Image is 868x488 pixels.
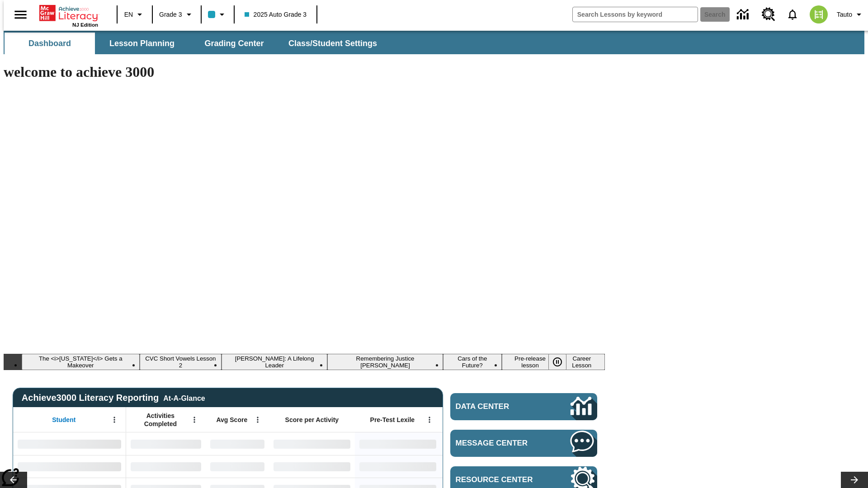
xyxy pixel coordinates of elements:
[204,38,264,49] span: Grading Center
[140,354,222,370] button: Slide 2 CVC Short Vowels Lesson 2
[4,31,864,54] div: SubNavbar
[841,472,868,488] button: Lesson carousel, Next
[833,6,868,23] button: Profile/Settings
[159,10,182,19] span: Grade 3
[108,413,121,427] button: Open Menu
[52,416,75,424] span: Student
[206,455,269,478] div: No Data,
[4,64,605,80] h1: welcome to achieve 3000
[548,354,576,370] div: Pause
[288,38,377,49] span: Class/Student Settings
[456,402,540,411] span: Data Center
[22,393,205,403] span: Achieve3000 Literacy Reporting
[188,413,201,427] button: Open Menu
[7,1,34,28] button: Open side menu
[97,33,187,54] button: Lesson Planning
[72,22,98,28] span: NJ Edition
[22,354,140,370] button: Slide 1 The <i>Missouri</i> Gets a Makeover
[4,33,385,54] div: SubNavbar
[39,4,98,22] a: Home
[502,354,559,370] button: Slide 6 Pre-release lesson
[370,416,415,424] span: Pre-Test Lexile
[281,33,384,54] button: Class/Student Settings
[756,2,781,27] a: Resource Center, Will open in new tab
[731,2,756,27] a: Data Center
[126,432,206,455] div: No Data,
[120,6,149,23] button: Language: EN, Select a language
[163,393,205,403] div: At-A-Glance
[189,33,279,54] button: Grading Center
[124,10,133,19] span: EN
[251,413,264,427] button: Open Menu
[559,354,605,370] button: Slide 7 Career Lesson
[126,455,206,478] div: No Data,
[456,439,543,448] span: Message Center
[450,393,597,420] a: Data Center
[222,354,327,370] button: Slide 3 Dianne Feinstein: A Lifelong Leader
[456,475,543,484] span: Resource Center
[443,354,502,370] button: Slide 5 Cars of the Future?
[5,33,95,54] button: Dashboard
[804,3,833,26] button: Select a new avatar
[28,38,71,49] span: Dashboard
[285,416,339,424] span: Score per Activity
[327,354,443,370] button: Slide 4 Remembering Justice O'Connor
[450,430,597,457] a: Message Center
[837,10,852,19] span: Tauto
[423,413,436,427] button: Open Menu
[781,3,804,26] a: Notifications
[206,432,269,455] div: No Data,
[156,6,198,23] button: Grade: Grade 3, Select a grade
[131,412,190,428] span: Activities Completed
[810,5,828,23] img: avatar image
[245,10,307,19] span: 2025 Auto Grade 3
[109,38,175,49] span: Lesson Planning
[548,354,566,370] button: Pause
[216,416,247,424] span: Avg Score
[573,7,698,22] input: search field
[204,6,231,23] button: Class color is light blue. Change class color
[39,3,98,28] div: Home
